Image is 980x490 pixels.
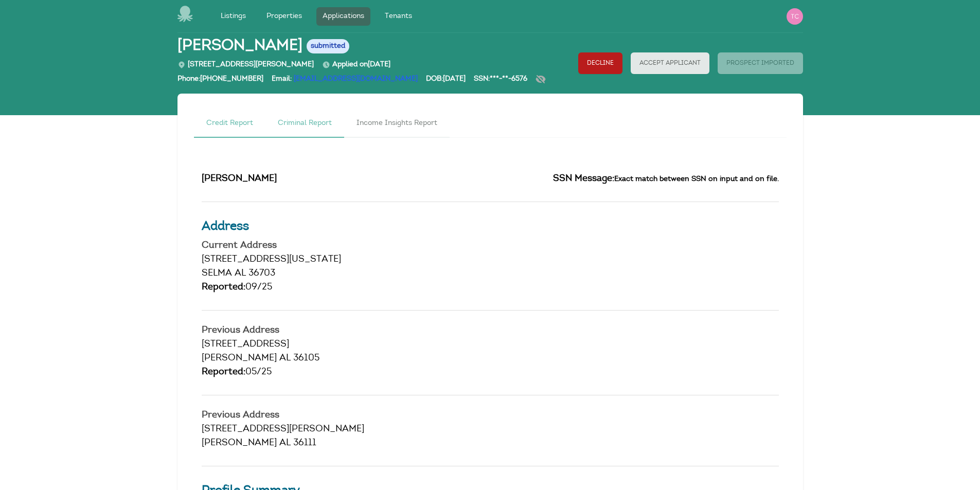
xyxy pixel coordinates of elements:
span: AL [235,269,246,278]
span: submitted [307,39,349,53]
span: 36703 [248,269,275,278]
div: 09/25 [202,281,779,295]
div: 05/25 [202,366,779,379]
span: 36105 [293,354,319,363]
a: [EMAIL_ADDRESS][DOMAIN_NAME] [294,76,418,83]
nav: Tabs [194,110,787,138]
span: [STREET_ADDRESS][PERSON_NAME] [202,425,364,434]
a: Properties [260,7,308,26]
h2: [PERSON_NAME] [202,172,483,186]
span: [PERSON_NAME] [202,439,277,448]
span: [PERSON_NAME] [177,37,302,56]
span: SELMA [202,269,232,278]
a: Credit Report [194,110,265,138]
button: Decline [578,52,622,74]
small: Exact match between SSN on input and on file. [614,175,779,183]
a: Applications [316,7,370,26]
a: Listings [215,7,252,26]
span: AL [279,439,291,448]
h4: Current Address [202,241,779,250]
span: AL [279,354,291,363]
span: Reported: [202,283,245,292]
a: Tenants [379,7,418,26]
span: [STREET_ADDRESS] [202,340,289,349]
div: DOB: [DATE] [426,74,466,89]
span: [PERSON_NAME] [202,354,277,363]
button: Accept Applicant [631,52,709,74]
a: Criminal Report [265,110,344,138]
span: [STREET_ADDRESS][PERSON_NAME] [177,61,314,68]
a: Income Insights Report [344,110,450,138]
span: SSN Message: [553,174,614,184]
h4: Previous Address [202,326,779,335]
h4: Previous Address [202,411,779,420]
div: Phone: [PHONE_NUMBER] [177,74,263,89]
span: 36111 [293,439,316,448]
span: Applied on [DATE] [322,61,390,68]
h3: Address [202,217,779,236]
span: [STREET_ADDRESS][US_STATE] [202,255,341,264]
div: Email: [272,74,418,89]
span: Reported: [202,368,245,377]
